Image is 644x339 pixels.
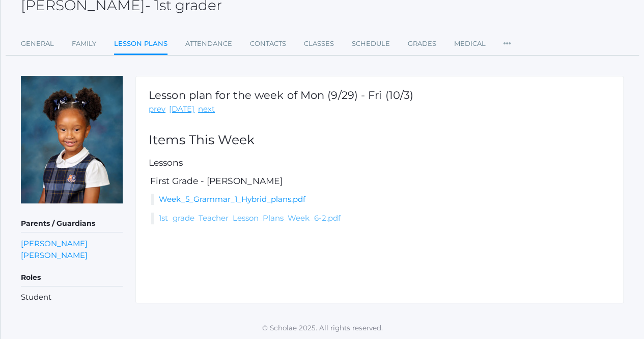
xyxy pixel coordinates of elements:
[21,76,123,203] img: Crue Harris
[149,103,165,115] a: prev
[198,103,215,115] a: next
[21,269,123,286] h5: Roles
[149,158,610,168] h5: Lessons
[185,34,232,54] a: Attendance
[21,249,88,261] a: [PERSON_NAME]
[21,238,88,249] a: [PERSON_NAME]
[352,34,390,54] a: Schedule
[149,176,610,186] h5: First Grade - [PERSON_NAME]
[114,34,167,56] a: Lesson Plans
[1,323,644,333] p: © Scholae 2025. All rights reserved.
[72,34,96,54] a: Family
[169,103,194,115] a: [DATE]
[149,133,610,147] h2: Items This Week
[454,34,486,54] a: Medical
[408,34,436,54] a: Grades
[159,213,341,223] a: 1st_grade_Teacher_Lesson_Plans_Week_6-2.pdf
[149,89,413,101] h1: Lesson plan for the week of Mon (9/29) - Fri (10/3)
[21,292,123,303] li: Student
[21,215,123,232] h5: Parents / Guardians
[159,194,305,204] a: Week_5_Grammar_1_Hybrid_plans.pdf
[250,34,286,54] a: Contacts
[21,34,54,54] a: General
[304,34,334,54] a: Classes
